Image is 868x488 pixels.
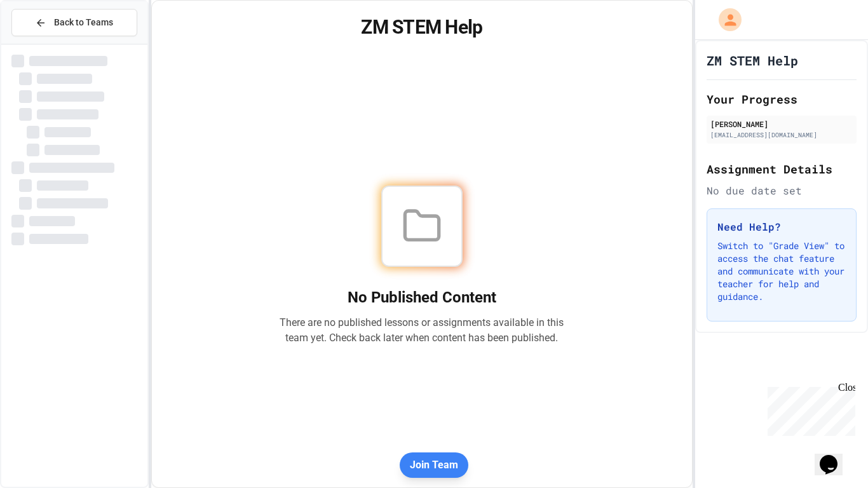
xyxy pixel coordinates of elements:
h2: No Published Content [280,287,564,308]
iframe: chat widget [815,437,855,475]
p: Switch to "Grade View" to access the chat feature and communicate with your teacher for help and ... [717,240,846,303]
button: Join Team [400,452,468,478]
div: Chat with us now!Close [5,5,88,81]
div: [PERSON_NAME] [710,118,853,130]
span: Back to Teams [54,16,113,29]
p: There are no published lessons or assignments available in this team yet. Check back later when c... [280,315,564,346]
button: Back to Teams [11,9,137,36]
h2: Your Progress [707,90,857,108]
iframe: chat widget [763,382,855,436]
div: [EMAIL_ADDRESS][DOMAIN_NAME] [710,130,853,140]
div: No due date set [707,183,857,198]
h1: ZM STEM Help [167,16,677,39]
h1: ZM STEM Help [707,51,798,69]
div: My Account [705,5,745,34]
h2: Assignment Details [707,160,857,178]
h3: Need Help? [717,219,846,234]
